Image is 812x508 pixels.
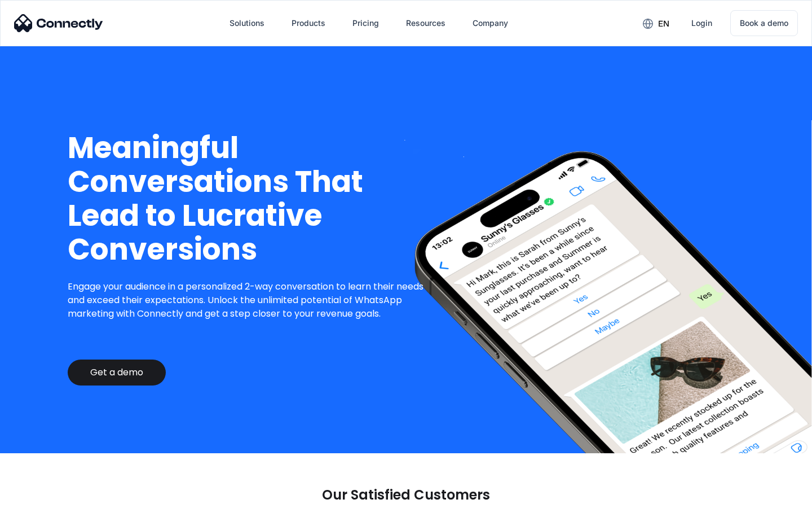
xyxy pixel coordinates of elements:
aside: Language selected: English [11,488,68,504]
div: Get a demo [90,367,143,378]
div: Products [292,15,325,31]
ul: Language list [23,488,68,504]
a: Pricing [343,10,388,37]
a: Get a demo [68,360,166,386]
div: Login [691,15,712,31]
div: Pricing [352,15,379,31]
a: Login [682,10,721,37]
p: Our Satisfied Customers [322,487,490,503]
div: en [658,16,669,32]
p: Engage your audience in a personalized 2-way conversation to learn their needs and exceed their e... [68,280,433,321]
h1: Meaningful Conversations That Lead to Lucrative Conversions [68,131,433,266]
div: Company [473,15,508,31]
img: Connectly Logo [14,14,103,32]
div: Resources [406,15,445,31]
a: Book a demo [730,10,798,36]
div: Solutions [230,15,264,31]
